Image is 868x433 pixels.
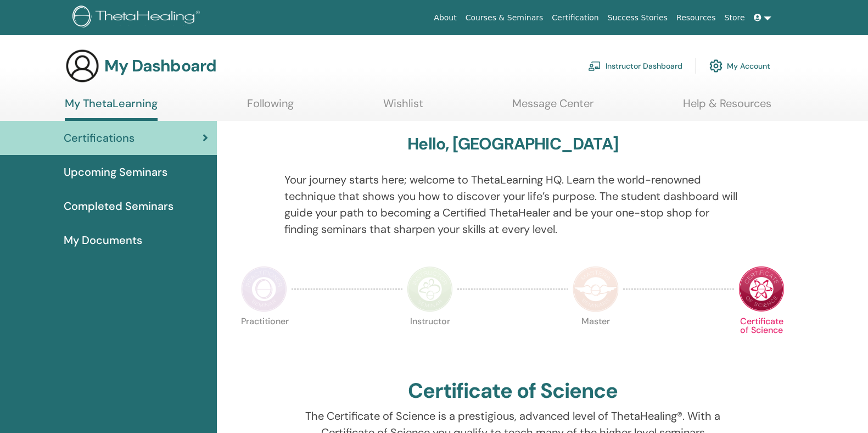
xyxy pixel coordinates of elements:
a: Courses & Seminars [461,8,548,28]
img: Master [573,266,619,312]
a: My ThetaLearning [65,97,158,121]
p: Instructor [407,317,453,363]
a: Success Stories [603,8,672,28]
img: Instructor [407,266,453,312]
span: Upcoming Seminars [64,164,167,180]
img: Practitioner [241,266,287,312]
h3: Hello, [GEOGRAPHIC_DATA] [407,134,618,154]
p: Your journey starts here; welcome to ThetaLearning HQ. Learn the world-renowned technique that sh... [284,171,742,237]
img: chalkboard-teacher.svg [588,61,601,71]
a: Help & Resources [683,97,771,118]
p: Master [573,317,619,363]
a: About [429,8,461,28]
img: logo.png [72,5,204,30]
p: Practitioner [241,317,287,363]
a: Wishlist [383,97,423,118]
a: Instructor Dashboard [588,54,682,78]
a: Resources [672,8,720,28]
img: cog.svg [709,57,723,75]
a: Message Center [512,97,593,118]
span: Completed Seminars [64,198,173,214]
span: My Documents [64,232,142,248]
a: Certification [547,8,603,28]
h3: My Dashboard [104,56,216,76]
a: Store [720,8,749,28]
a: Following [247,97,294,118]
p: Certificate of Science [738,317,785,363]
span: Certifications [64,130,135,146]
h2: Certificate of Science [408,379,618,404]
a: My Account [709,54,770,78]
img: generic-user-icon.jpg [65,48,100,84]
img: Certificate of Science [738,266,785,312]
